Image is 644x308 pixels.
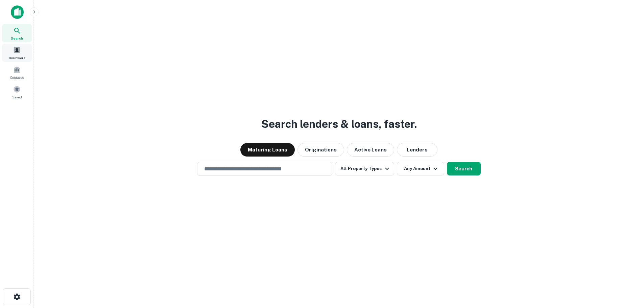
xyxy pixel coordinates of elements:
button: Maturing Loans [240,143,295,157]
button: All Property Types [335,162,394,175]
a: Contacts [2,63,32,81]
h3: Search lenders & loans, faster. [261,116,417,132]
iframe: Chat Widget [610,254,644,286]
button: Search [447,162,481,175]
img: capitalize-icon.png [11,5,24,19]
span: Borrowers [9,55,25,61]
a: Borrowers [2,44,32,62]
button: Originations [297,143,344,157]
button: Active Loans [347,143,394,157]
a: Search [2,24,32,42]
button: Lenders [397,143,437,157]
span: Contacts [10,75,24,80]
a: Saved [2,83,32,101]
span: Search [11,35,23,41]
span: Saved [12,94,22,100]
button: Any Amount [397,162,444,175]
